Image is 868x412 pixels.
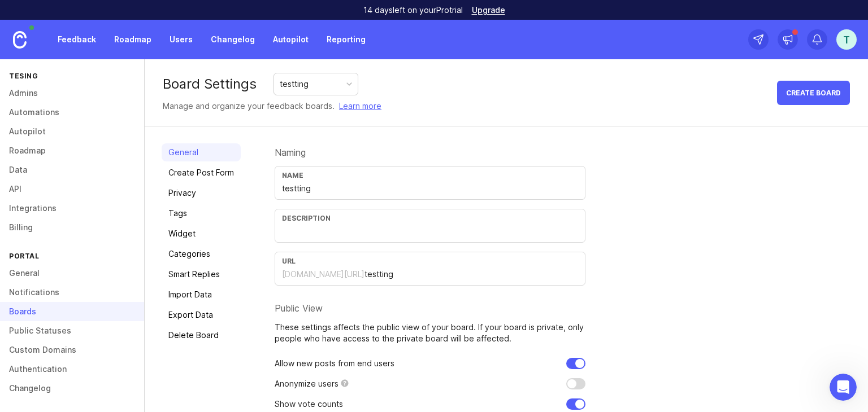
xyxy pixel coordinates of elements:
a: Reporting [320,29,372,50]
a: Create Post Form [162,164,241,182]
a: Changelog [204,29,262,50]
div: Canny Bot says… [9,20,217,54]
div: Public View [275,304,585,313]
div: [DOMAIN_NAME][URL] [282,269,364,280]
iframe: Intercom live chat [830,374,857,401]
img: Canny Home [13,31,27,49]
b: If they don't have a Canny account: [27,178,185,187]
a: Tags [162,204,241,222]
div: URL [282,257,578,265]
a: General [162,143,241,161]
div: testting [280,78,309,90]
a: Roadmap [107,29,158,50]
button: Gif picker [54,317,63,326]
p: Anonymize users [275,378,338,389]
div: so so means if they dont have account before accepting invite so when they click on invite [PERSO... [41,54,217,144]
a: Delete Board [162,326,241,344]
a: Privacy [162,184,241,202]
p: The team can also help [55,14,141,25]
button: Send a message… [194,312,212,330]
button: Create Board [777,81,850,105]
button: go back [7,5,29,26]
h1: Canny Bot [55,6,101,14]
b: must [44,199,67,208]
a: Export Data [162,306,241,324]
b: and [172,270,189,279]
div: Close [198,5,219,25]
span: Create Board [786,89,841,97]
div: tester says… [9,54,217,154]
textarea: Message… [10,293,216,312]
li: The system won't give them access because it strictly matches the invited email with the account ... [27,222,208,264]
button: Emoji picker [36,317,45,326]
div: Naming [275,148,585,157]
p: 14 days left on your Pro trial [363,5,463,16]
div: The key is: they must accept the invite be logged into a Canny account with the exact invited ema... [18,270,208,303]
button: Upload attachment [18,317,27,326]
a: [EMAIL_ADDRESS][DOMAIN_NAME] [59,209,198,218]
button: Start recording [72,317,81,326]
p: Show vote counts [275,398,343,410]
div: Was that helpful? [18,27,87,38]
a: Categories [162,245,241,263]
div: Description [282,214,578,222]
b: If they try to use a different email: [27,222,181,231]
p: Allow new posts from end users [275,358,394,369]
img: Profile image for Canny Bot [32,6,50,24]
a: Feedback [51,29,103,50]
button: Home [177,5,198,26]
div: Yes, exactly! When they click the invite link: [18,160,208,172]
a: Users [163,29,199,50]
a: Import Data [162,286,241,304]
li: They can create one during the process, but they use the exact email address you invited ( ) [27,177,208,219]
div: Canny Bot says… [9,154,217,327]
div: Yes, exactly! When they click the invite link:If they don't have a Canny account:They can create ... [9,154,217,326]
div: Name [282,171,578,179]
a: Widget [162,225,241,243]
div: Board Settings [163,77,257,91]
div: Was that helpful? [9,20,96,45]
p: These settings affects the public view of your board. If your board is private, only people who h... [275,322,585,344]
div: so so means if they dont have account before accepting invite so when they click on invite [PERSO... [50,60,208,138]
a: Upgrade [472,6,505,14]
a: Learn more [339,100,381,112]
div: Manage and organize your feedback boards. [163,100,381,112]
a: Autopilot [266,29,315,50]
a: Smart Replies [162,265,241,283]
button: t [836,29,857,50]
